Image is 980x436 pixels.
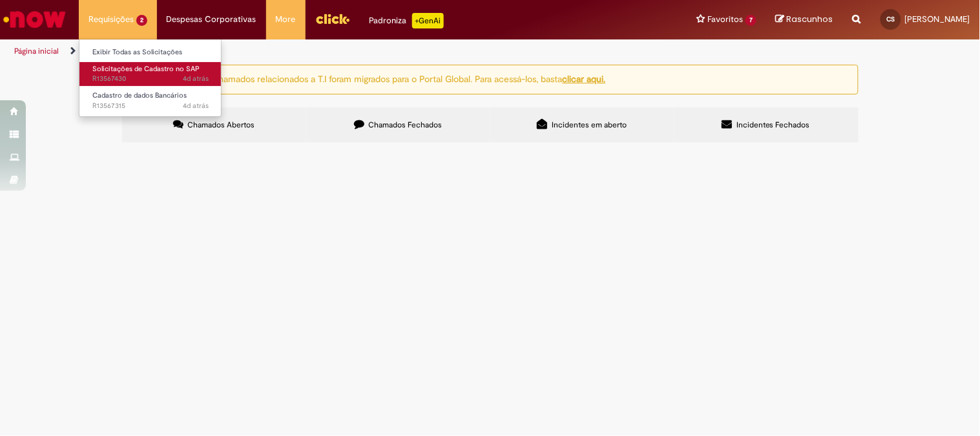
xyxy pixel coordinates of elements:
span: 4d atrás [183,74,209,83]
span: Incidentes em aberto [552,120,627,130]
span: Despesas Corporativas [167,13,256,26]
p: +GenAi [412,13,444,28]
ul: Trilhas de página [10,39,643,63]
a: Exibir Todas as Solicitações [79,45,222,60]
ng-bind-html: Atenção: alguns chamados relacionados a T.I foram migrados para o Portal Global. Para acessá-los,... [147,73,606,85]
span: 2 [136,15,147,26]
span: Requisições [89,13,134,26]
img: ServiceNow [1,6,68,32]
span: [PERSON_NAME] [905,14,970,25]
span: Chamados Fechados [368,120,442,130]
a: Aberto R13567315 : Cadastro de dados Bancários [79,89,222,113]
span: Chamados Abertos [187,120,255,130]
ul: Requisições [79,39,222,117]
span: R13567315 [92,101,209,111]
span: 4d atrás [183,101,209,111]
span: R13567430 [92,74,209,84]
span: Favoritos [707,13,743,26]
span: More [276,13,296,26]
span: CS [887,15,895,23]
a: Página inicial [14,46,59,56]
span: 7 [745,15,756,26]
span: Solicitações de Cadastro no SAP [92,64,200,74]
a: Rascunhos [776,14,833,26]
img: click_logo_yellow_360x200.png [315,9,350,28]
div: Padroniza [370,13,444,28]
a: Aberto R13567430 : Solicitações de Cadastro no SAP [79,62,222,86]
span: Incidentes Fechados [736,120,810,130]
span: Cadastro de dados Bancários [92,91,187,100]
time: 25/09/2025 15:39:26 [183,74,209,83]
a: clicar aqui. [563,73,606,85]
span: Rascunhos [787,13,833,25]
